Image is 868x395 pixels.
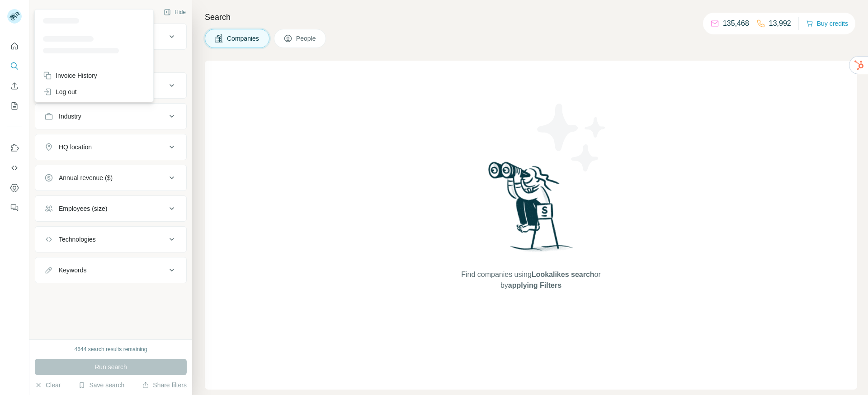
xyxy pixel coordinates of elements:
button: Save search [78,381,124,390]
div: Keywords [59,266,86,275]
button: Search [7,58,22,74]
p: 13,992 [769,18,791,29]
button: Clear [35,381,61,390]
button: Enrich CSV [7,78,22,94]
div: 4644 search results remaining [75,345,147,353]
button: HQ location [35,136,186,158]
button: Share filters [142,381,187,390]
span: People [296,34,317,43]
div: Employees (size) [59,204,107,213]
div: Technologies [59,235,96,244]
button: Quick start [7,38,22,54]
button: Use Surfe API [7,160,22,176]
div: Log out [43,87,77,96]
button: Technologies [35,228,186,250]
span: applying Filters [508,281,561,289]
p: 135,468 [723,18,749,29]
div: New search [35,8,63,16]
span: Companies [227,34,260,43]
button: Employees (size) [35,198,186,219]
button: My lists [7,98,22,114]
button: Feedback [7,200,22,216]
div: Invoice History [43,71,97,80]
div: Annual revenue ($) [59,173,113,182]
img: Surfe Illustration - Stars [531,97,613,178]
button: Use Surfe on LinkedIn [7,140,22,156]
button: Annual revenue ($) [35,167,186,189]
div: HQ location [59,143,92,152]
img: Surfe Illustration - Woman searching with binoculars [484,159,578,260]
span: Lookalikes search [532,271,594,278]
span: Find companies using or by [458,269,603,291]
h4: Search [205,11,857,24]
button: Hide [157,5,192,19]
button: Buy credits [806,17,848,30]
button: Dashboard [7,180,22,196]
div: Industry [59,112,81,121]
button: Keywords [35,259,186,281]
button: Industry [35,105,186,127]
